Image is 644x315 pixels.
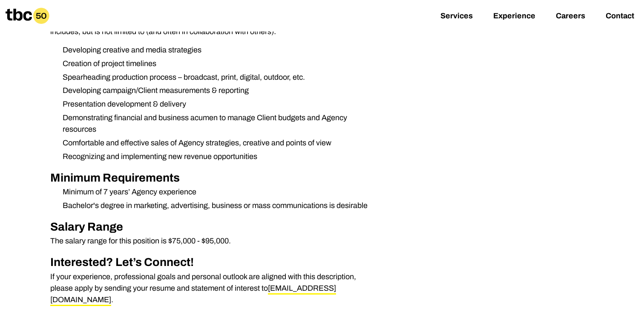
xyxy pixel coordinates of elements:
li: Minimum of 7 years’ Agency experience [56,186,377,198]
li: Developing creative and media strategies [56,44,377,56]
p: The salary range for this position is $75,000 - $95,000. [50,235,377,247]
li: Spearheading production process – broadcast, print, digital, outdoor, etc. [56,72,377,83]
li: Bachelor's degree in marketing, advertising, business or mass communications is desirable [56,200,377,211]
p: If your experience, professional goals and personal outlook are aligned with this description, pl... [50,271,377,306]
h2: Interested? Let’s Connect! [50,254,377,271]
a: Experience [493,12,535,22]
li: Creation of project timelines [56,58,377,69]
h2: Salary Range [50,218,377,236]
li: Comfortable and effective sales of Agency strategies, creative and points of view [56,137,377,149]
h2: Minimum Requirements [50,169,377,187]
a: Contact [606,12,634,22]
a: Careers [556,12,585,22]
li: Presentation development & delivery [56,98,377,110]
li: Developing campaign/Client measurements & reporting [56,85,377,96]
li: Recognizing and implementing new revenue opportunities [56,151,377,162]
a: Services [440,12,473,22]
li: Demonstrating financial and business acumen to manage Client budgets and Agency resources [56,112,377,135]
